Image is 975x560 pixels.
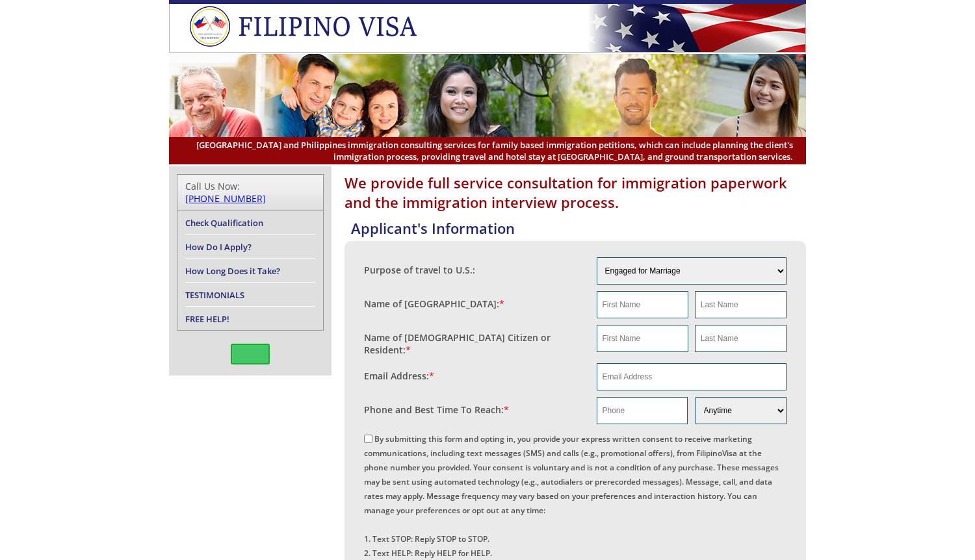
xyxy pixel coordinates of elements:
[185,241,252,253] a: How Do I Apply?
[364,370,434,382] label: Email Address:
[364,403,509,416] label: Phone and Best Time To Reach:
[185,217,263,229] a: Check Qualification
[695,397,786,424] select: Phone and Best Reach Time are required.
[597,363,787,390] input: Email Address
[597,291,688,318] input: First Name
[695,291,786,318] input: Last Name
[364,331,584,356] label: Name of [DEMOGRAPHIC_DATA] Citizen or Resident:
[344,173,806,212] h1: We provide full service consultation for immigration paperwork and the immigration interview proc...
[597,325,688,352] input: First Name
[185,180,315,205] div: Call Us Now:
[364,264,475,276] label: Purpose of travel to U.S.:
[695,325,786,352] input: Last Name
[185,192,266,205] a: [PHONE_NUMBER]
[364,298,504,310] label: Name of [GEOGRAPHIC_DATA]:
[182,139,793,162] span: [GEOGRAPHIC_DATA] and Philippines immigration consulting services for family based immigration pe...
[185,265,280,277] a: How Long Does it Take?
[185,313,229,325] a: FREE HELP!
[351,218,806,238] h4: Applicant's Information
[364,435,372,443] input: By submitting this form and opting in, you provide your express written consent to receive market...
[597,397,688,424] input: Phone
[185,289,244,301] a: TESTIMONIALS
